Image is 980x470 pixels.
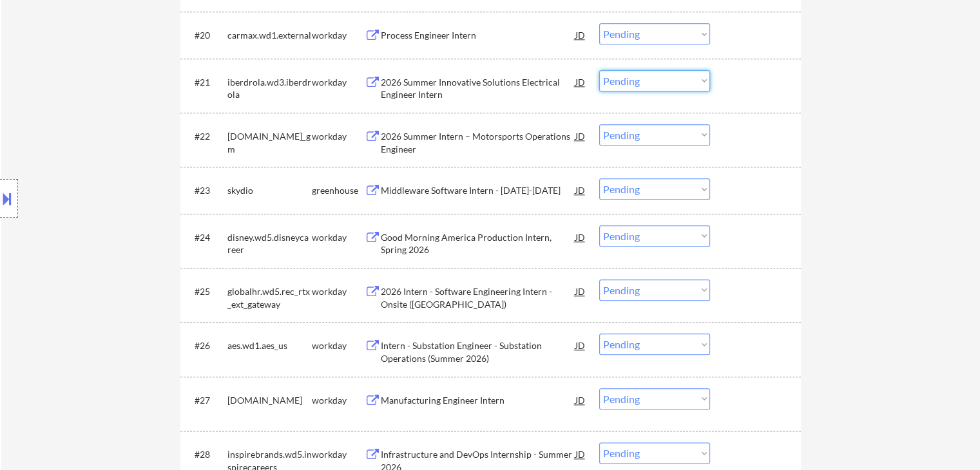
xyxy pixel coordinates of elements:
div: 2026 Summer Innovative Solutions Electrical Engineer Intern [381,76,575,101]
div: JD [574,279,587,303]
div: #27 [195,394,217,407]
div: #28 [195,448,217,461]
div: aes.wd1.aes_us [227,339,312,352]
div: JD [574,388,587,411]
div: workday [312,394,365,407]
div: carmax.wd1.external [227,29,312,42]
div: Intern - Substation Engineer - Substation Operations (Summer 2026) [381,339,575,364]
div: workday [312,285,365,298]
div: workday [312,339,365,352]
div: 2026 Intern - Software Engineering Intern - Onsite ([GEOGRAPHIC_DATA]) [381,285,575,310]
div: JD [574,23,587,46]
div: 2026 Summer Intern – Motorsports Operations Engineer [381,130,575,155]
div: disney.wd5.disneycareer [227,231,312,256]
div: [DOMAIN_NAME]_gm [227,130,312,155]
div: skydio [227,184,312,197]
div: workday [312,448,365,461]
div: Middleware Software Intern - [DATE]-[DATE] [381,184,575,197]
div: workday [312,130,365,143]
div: Good Morning America Production Intern, Spring 2026 [381,231,575,256]
div: #20 [195,29,217,42]
div: JD [574,178,587,202]
div: #21 [195,76,217,89]
div: workday [312,76,365,89]
div: workday [312,231,365,244]
div: #26 [195,339,217,352]
div: iberdrola.wd3.iberdrola [227,76,312,101]
div: JD [574,124,587,147]
div: globalhr.wd5.rec_rtx_ext_gateway [227,285,312,310]
div: JD [574,70,587,93]
div: [DOMAIN_NAME] [227,394,312,407]
div: workday [312,29,365,42]
div: greenhouse [312,184,365,197]
div: Process Engineer Intern [381,29,575,42]
div: JD [574,334,587,357]
div: Manufacturing Engineer Intern [381,394,575,407]
div: JD [574,225,587,249]
div: JD [574,442,587,465]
